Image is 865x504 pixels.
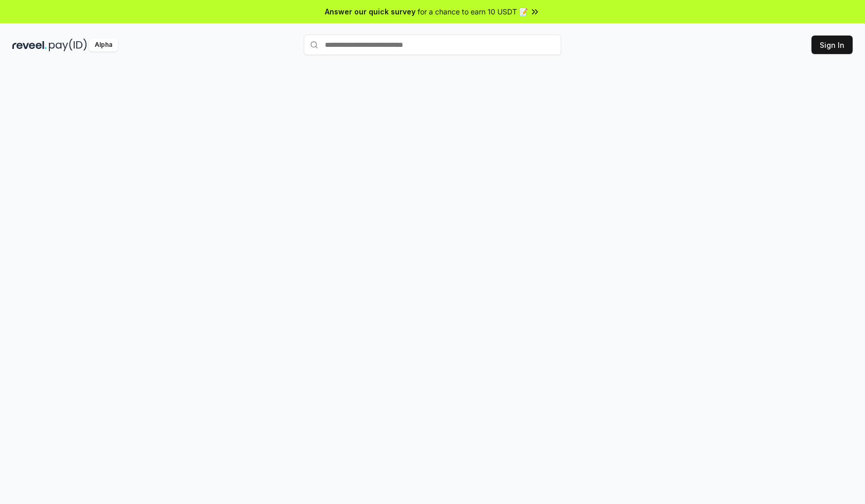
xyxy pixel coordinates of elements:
[418,6,528,17] span: for a chance to earn 10 USDT 📝
[49,39,87,51] img: pay_id
[12,39,47,51] img: reveel_dark
[811,36,853,54] button: Sign In
[89,39,118,51] div: Alpha
[325,6,416,17] span: Answer our quick survey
